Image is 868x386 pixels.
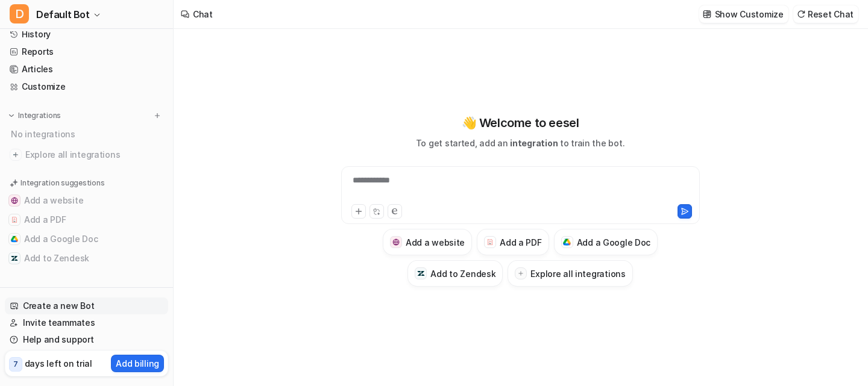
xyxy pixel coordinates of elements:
span: integration [510,138,558,148]
img: Add a website [11,197,18,204]
button: Add a PDFAdd a PDF [477,229,549,255]
img: Add to Zendesk [11,255,18,262]
a: Reports [5,43,168,60]
button: Add a PDFAdd a PDF [5,210,168,229]
img: explore all integrations [10,149,22,161]
button: Add a Google DocAdd a Google Doc [554,229,658,255]
p: To get started, add an to train the bot. [416,137,624,149]
p: Show Customize [715,8,784,20]
div: No integrations [7,124,168,144]
h3: Explore all integrations [530,267,625,280]
a: Invite teammates [5,314,168,331]
button: Add a websiteAdd a website [383,229,472,255]
button: Explore all integrations [508,260,632,287]
h3: Add a website [406,236,465,249]
img: reset [797,10,805,19]
span: Explore all integrations [25,145,163,164]
button: Add a websiteAdd a website [5,191,168,210]
img: customize [703,10,711,19]
img: Add a Google Doc [11,235,18,243]
a: Help and support [5,331,168,348]
img: Add a website [392,238,400,246]
img: menu_add.svg [153,111,162,120]
p: 7 [13,359,18,370]
p: days left on trial [25,357,92,370]
p: Add billing [116,357,159,370]
img: Add a Google Doc [563,238,571,246]
a: Customize [5,78,168,95]
h3: Add to Zendesk [430,267,495,280]
a: Explore all integrations [5,146,168,163]
span: Default Bot [36,6,90,23]
h3: Add a PDF [500,236,541,249]
button: Add to ZendeskAdd to Zendesk [407,260,503,287]
button: Add a Google DocAdd a Google Doc [5,229,168,249]
span: D [10,4,29,23]
img: Add a PDF [11,216,18,223]
button: Integrations [5,110,64,122]
p: 👋 Welcome to eesel [462,114,579,132]
img: Add to Zendesk [417,270,425,278]
div: Chat [193,8,213,20]
a: History [5,26,168,43]
button: Show Customize [699,5,788,23]
h3: Add a Google Doc [577,236,651,249]
img: Add a PDF [486,238,494,246]
button: Add to ZendeskAdd to Zendesk [5,249,168,268]
a: Articles [5,61,168,78]
img: expand menu [7,111,16,120]
p: Integration suggestions [20,178,104,188]
button: Add billing [111,355,164,372]
button: Reset Chat [793,5,858,23]
a: Create a new Bot [5,297,168,314]
p: Integrations [18,111,61,120]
